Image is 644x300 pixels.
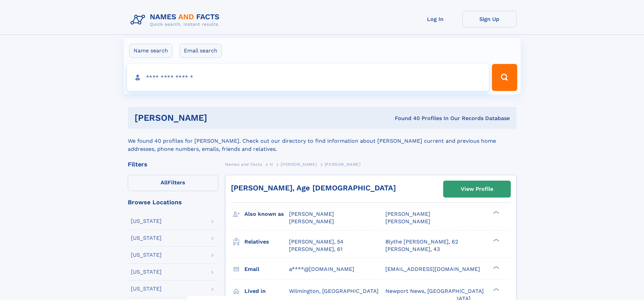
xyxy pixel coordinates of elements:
[225,160,262,168] a: Names and Facts
[244,285,289,297] h3: Lived in
[131,252,162,258] div: [US_STATE]
[244,236,289,248] h3: Relatives
[128,11,225,29] img: Logo Names and Facts
[325,162,361,167] span: [PERSON_NAME]
[244,263,289,275] h3: Email
[385,238,458,246] a: Blythe [PERSON_NAME], 62
[289,211,334,217] span: [PERSON_NAME]
[492,238,500,242] div: ❯
[492,265,500,270] div: ❯
[128,175,218,191] label: Filters
[135,114,301,122] h1: [PERSON_NAME]
[461,181,493,197] div: View Profile
[492,64,517,91] button: Search Button
[131,286,162,292] div: [US_STATE]
[244,208,289,220] h3: Also known as
[129,44,172,58] label: Name search
[128,161,218,167] div: Filters
[492,287,500,292] div: ❯
[128,129,517,153] div: We found 40 profiles for [PERSON_NAME]. Check out our directory to find information about [PERSON...
[270,162,273,167] span: H
[131,269,162,275] div: [US_STATE]
[385,266,480,272] span: [EMAIL_ADDRESS][DOMAIN_NAME]
[492,210,500,215] div: ❯
[408,11,462,27] a: Log In
[281,162,317,167] span: [PERSON_NAME]
[281,160,317,168] a: [PERSON_NAME]
[231,184,396,192] a: [PERSON_NAME], Age [DEMOGRAPHIC_DATA]
[131,235,162,241] div: [US_STATE]
[289,238,343,246] a: [PERSON_NAME], 54
[289,218,334,225] span: [PERSON_NAME]
[462,11,517,27] a: Sign Up
[270,160,273,168] a: H
[289,288,379,294] span: Wilmington, [GEOGRAPHIC_DATA]
[385,218,430,225] span: [PERSON_NAME]
[128,199,218,205] div: Browse Locations
[180,44,222,58] label: Email search
[301,115,510,122] div: Found 40 Profiles In Our Records Database
[161,179,168,186] span: All
[385,288,484,294] span: Newport News, [GEOGRAPHIC_DATA]
[444,181,510,197] a: View Profile
[385,211,430,217] span: [PERSON_NAME]
[131,218,162,224] div: [US_STATE]
[127,64,489,91] input: search input
[289,246,342,253] a: [PERSON_NAME], 61
[385,246,440,253] a: [PERSON_NAME], 43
